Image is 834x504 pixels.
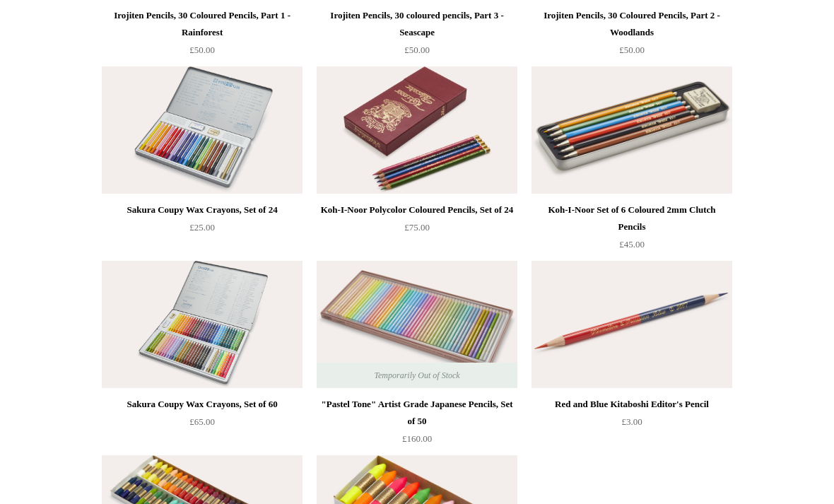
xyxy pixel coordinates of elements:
span: £45.00 [619,239,645,250]
span: £50.00 [189,45,215,55]
img: Red and Blue Kitaboshi Editor's Pencil [531,261,732,388]
span: Temporarily Out of Stock [360,363,474,388]
div: Irojiten Pencils, 30 Coloured Pencils, Part 2 - Woodlands [535,7,729,41]
img: Sakura Coupy Wax Crayons, Set of 60 [102,261,303,388]
a: Red and Blue Kitaboshi Editor's Pencil £3.00 [531,396,732,454]
span: £75.00 [404,222,430,233]
div: Koh-I-Noor Polycolor Coloured Pencils, Set of 24 [320,201,514,218]
a: Koh-I-Noor Polycolor Coloured Pencils, Set of 24 £75.00 [317,201,517,259]
a: "Pastel Tone" Artist Grade Japanese Pencils, Set of 50 "Pastel Tone" Artist Grade Japanese Pencil... [317,261,517,388]
div: Irojiten Pencils, 30 Coloured Pencils, Part 1 - Rainforest [105,7,299,41]
a: Sakura Coupy Wax Crayons, Set of 60 £65.00 [102,396,303,454]
span: £25.00 [189,222,215,233]
img: Sakura Coupy Wax Crayons, Set of 24 [102,66,303,194]
span: £50.00 [404,45,430,55]
a: Sakura Coupy Wax Crayons, Set of 24 £25.00 [102,201,303,259]
a: Irojiten Pencils, 30 Coloured Pencils, Part 2 - Woodlands £50.00 [531,7,732,65]
a: Koh-I-Noor Set of 6 Coloured 2mm Clutch Pencils £45.00 [531,201,732,259]
img: Koh-I-Noor Polycolor Coloured Pencils, Set of 24 [317,66,517,194]
a: Red and Blue Kitaboshi Editor's Pencil Red and Blue Kitaboshi Editor's Pencil [531,261,732,388]
div: Sakura Coupy Wax Crayons, Set of 24 [105,201,299,218]
span: £65.00 [189,416,215,427]
a: Irojiten Pencils, 30 Coloured Pencils, Part 1 - Rainforest £50.00 [102,7,303,65]
a: Sakura Coupy Wax Crayons, Set of 60 Sakura Coupy Wax Crayons, Set of 60 [102,261,303,388]
a: "Pastel Tone" Artist Grade Japanese Pencils, Set of 50 £160.00 [317,396,517,454]
span: £160.00 [402,433,432,444]
img: Koh-I-Noor Set of 6 Coloured 2mm Clutch Pencils [531,66,732,194]
div: Sakura Coupy Wax Crayons, Set of 60 [105,396,299,413]
div: "Pastel Tone" Artist Grade Japanese Pencils, Set of 50 [320,396,514,430]
div: Irojiten Pencils, 30 coloured pencils, Part 3 - Seascape [320,7,514,41]
span: £50.00 [619,45,645,55]
a: Koh-I-Noor Set of 6 Coloured 2mm Clutch Pencils Koh-I-Noor Set of 6 Coloured 2mm Clutch Pencils [531,66,732,194]
a: Sakura Coupy Wax Crayons, Set of 24 Sakura Coupy Wax Crayons, Set of 24 [102,66,303,194]
a: Koh-I-Noor Polycolor Coloured Pencils, Set of 24 Koh-I-Noor Polycolor Coloured Pencils, Set of 24 [317,66,517,194]
a: Irojiten Pencils, 30 coloured pencils, Part 3 - Seascape £50.00 [317,7,517,65]
span: £3.00 [621,416,642,427]
img: "Pastel Tone" Artist Grade Japanese Pencils, Set of 50 [317,261,517,388]
div: Red and Blue Kitaboshi Editor's Pencil [535,396,729,413]
div: Koh-I-Noor Set of 6 Coloured 2mm Clutch Pencils [535,201,729,235]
